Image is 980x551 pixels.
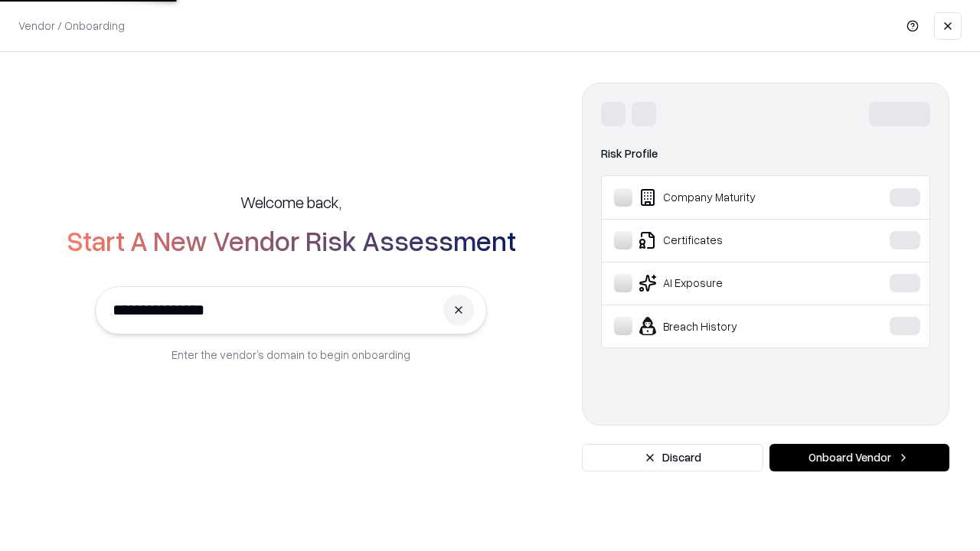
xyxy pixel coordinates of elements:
div: Breach History [614,317,843,335]
p: Enter the vendor’s domain to begin onboarding [171,347,410,363]
h5: Welcome back, [240,191,341,213]
div: Risk Profile [601,145,930,163]
button: Onboard Vendor [769,444,949,471]
p: Vendor / Onboarding [18,18,125,34]
button: Discard [582,444,763,471]
div: Company Maturity [614,188,843,207]
h2: Start A New Vendor Risk Assessment [67,225,516,256]
div: AI Exposure [614,274,843,292]
div: Certificates [614,231,843,249]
